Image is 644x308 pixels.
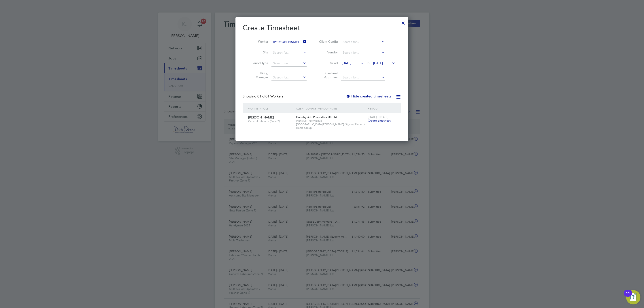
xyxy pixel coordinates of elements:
input: Search for... [341,74,385,81]
input: Search for... [341,39,385,45]
div: Worker / Role [247,103,295,114]
label: Hiring Manager [248,71,268,79]
span: [DATE] - [DATE] [368,115,388,119]
input: Search for... [271,74,307,81]
label: Vendor [318,50,338,54]
label: Worker [248,40,268,44]
span: [DATE] [373,61,383,65]
button: Open Resource Center, 11 new notifications [626,290,640,304]
span: 01 of [257,94,265,99]
div: Period [367,103,397,114]
input: Search for... [271,50,307,56]
span: General Labourer (Zone 7) [248,119,293,123]
div: 11 [626,293,630,299]
span: [GEOGRAPHIC_DATA][PERSON_NAME] (Sigma / Linden / Home Group) [296,122,366,129]
span: Countryside Properties UK Ltd [296,115,337,119]
span: To [365,60,371,66]
span: Create timesheet [368,119,391,122]
label: Timesheet Approver [318,71,338,79]
label: Period Type [248,61,268,65]
label: Period [318,61,338,65]
input: Search for... [341,50,385,56]
span: [PERSON_NAME] [248,115,274,119]
input: Select one [271,60,307,67]
input: Search for... [271,39,307,45]
label: Hide created timesheets [346,94,391,99]
span: [PERSON_NAME] Ltd [296,119,366,122]
div: Showing [243,94,284,99]
label: Client Config [318,40,338,44]
span: [DATE] [342,61,351,65]
label: Site [248,50,268,54]
span: 01 Workers [257,94,283,99]
h2: Create Timesheet [243,23,401,33]
div: Client Config / Vendor / Site [295,103,367,114]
